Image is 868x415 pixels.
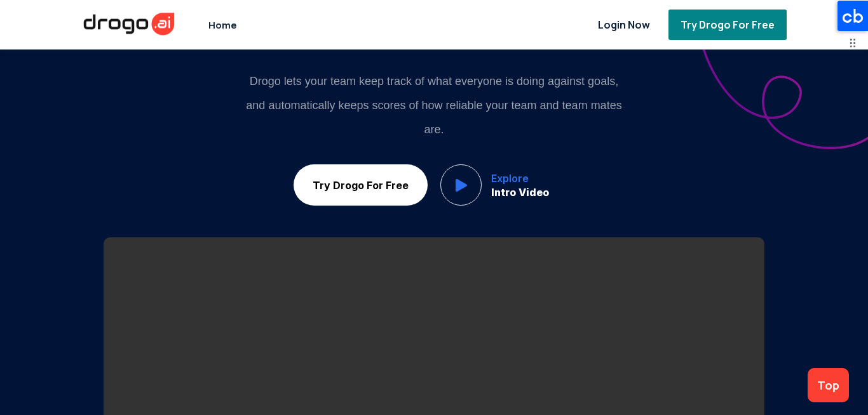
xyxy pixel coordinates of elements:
[580,10,653,40] button: lock iconLogin Now
[595,18,653,32] span: Login Now
[440,164,574,206] button: play IconExploreIntro Video
[243,70,625,142] p: Drogo lets your team keep track of what everyone is doing against goals, and automatically keeps ...
[808,368,849,402] button: Top
[580,18,589,31] img: lock icon
[678,18,777,32] span: Try Drogo For Free
[491,171,549,185] span: Explore
[491,171,549,199] span: Intro Video
[205,11,240,39] a: Home
[81,10,177,38] img: Drogo
[309,179,412,192] span: Try Drogo For Free
[294,164,428,206] button: Try Drogo For Free
[668,10,787,40] button: Try Drogo For Free
[455,179,468,192] img: play Icon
